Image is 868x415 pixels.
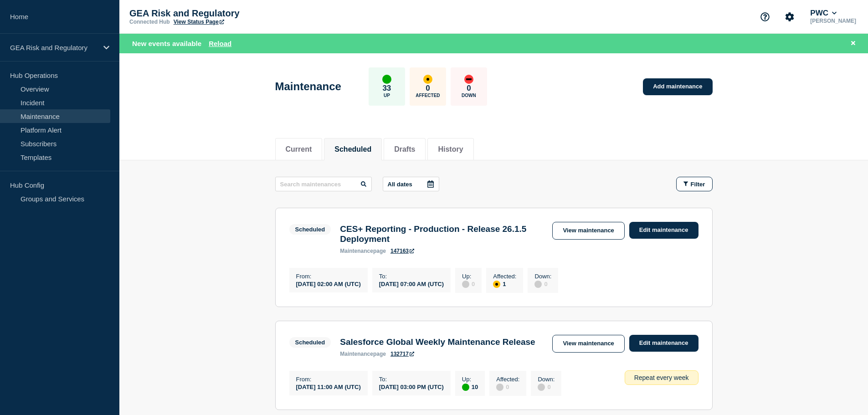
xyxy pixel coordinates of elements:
div: disabled [462,281,469,288]
input: Search maintenances [275,177,372,191]
p: Up : [462,376,478,383]
p: [PERSON_NAME] [808,18,858,24]
a: Edit maintenance [629,335,699,352]
p: Affected : [493,273,516,280]
p: page [340,248,386,254]
div: Scheduled [295,226,325,233]
a: 132717 [390,351,414,357]
span: maintenance [340,248,373,254]
h3: CES+ Reporting - Production - Release 26.1.5 Deployment [340,224,543,244]
div: Repeat every week [625,370,699,385]
div: disabled [496,384,503,391]
div: [DATE] 07:00 AM (UTC) [379,280,444,287]
button: Scheduled [334,145,371,154]
button: Current [286,145,312,154]
div: disabled [538,384,545,391]
a: View maintenance [552,335,624,353]
p: Down : [534,273,551,280]
div: 0 [538,383,555,391]
p: page [340,351,386,357]
div: affected [423,75,432,84]
p: To : [379,273,444,280]
div: up [382,75,391,84]
button: Support [755,7,775,26]
div: down [464,75,473,84]
div: 0 [534,280,551,288]
a: 147163 [390,248,414,254]
p: 33 [382,84,391,93]
button: Filter [676,177,713,191]
p: Connected Hub [129,19,170,25]
p: GEA Risk and Regulatory [10,44,98,51]
a: Add maintenance [643,78,712,95]
span: Filter [691,181,705,188]
p: Up : [462,273,475,280]
a: View maintenance [552,222,624,240]
div: Scheduled [295,339,325,346]
p: GEA Risk and Regulatory [129,8,312,19]
p: 0 [426,84,430,93]
p: From : [296,376,361,383]
p: Down : [538,376,555,383]
p: 0 [467,84,471,93]
button: All dates [383,177,439,191]
h3: Salesforce Global Weekly Maintenance Release [340,337,535,347]
div: 0 [496,383,519,391]
p: From : [296,273,361,280]
button: History [438,145,463,154]
button: PWC [808,9,838,18]
p: All dates [388,181,412,188]
div: 0 [462,280,475,288]
div: 1 [493,280,516,288]
a: View Status Page [174,19,224,25]
div: disabled [534,281,542,288]
div: up [462,384,469,391]
p: Down [462,93,476,98]
div: [DATE] 03:00 PM (UTC) [379,383,444,390]
div: 10 [462,383,478,391]
p: Affected : [496,376,519,383]
p: Affected [416,93,440,98]
span: New events available [132,40,201,47]
button: Reload [209,40,231,47]
div: affected [493,281,500,288]
h1: Maintenance [275,80,341,93]
button: Drafts [394,145,415,154]
div: [DATE] 02:00 AM (UTC) [296,280,361,287]
a: Edit maintenance [629,222,699,239]
span: maintenance [340,351,373,357]
div: [DATE] 11:00 AM (UTC) [296,383,361,390]
button: Account settings [780,7,799,26]
p: To : [379,376,444,383]
p: Up [384,93,390,98]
